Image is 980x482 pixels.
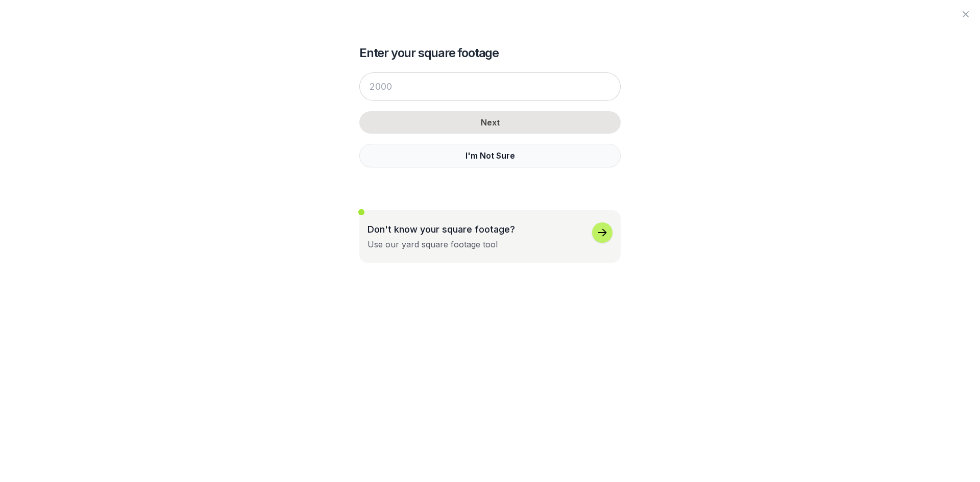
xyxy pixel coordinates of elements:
[367,238,498,250] div: Use our yard square footage tool
[359,144,621,167] button: I'm Not Sure
[359,72,621,101] input: 2000
[367,222,515,236] p: Don't know your square footage?
[359,45,621,61] h2: Enter your square footage
[359,210,621,263] button: Don't know your square footage?Use our yard square footage tool
[359,111,621,134] button: Next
